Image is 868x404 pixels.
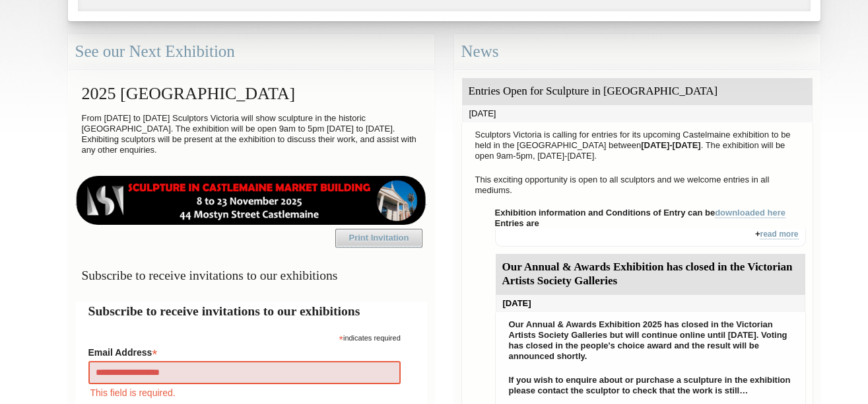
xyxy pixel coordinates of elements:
[75,176,427,225] img: castlemaine-ldrbd25v2.png
[68,34,434,69] div: See our Next Exhibition
[495,229,806,247] div: +
[335,229,422,247] a: Print Invitation
[715,208,785,218] a: downloaded here
[469,171,806,199] p: This exciting opportunity is open to all sculptors and we welcome entries in all mediums.
[75,110,427,159] p: From [DATE] to [DATE] Sculptors Victoria will show sculpture in the historic [GEOGRAPHIC_DATA]. T...
[462,105,813,122] div: [DATE]
[462,78,813,105] div: Entries Open for Sculpture in [GEOGRAPHIC_DATA]
[496,254,805,295] div: Our Annual & Awards Exhibition has closed in the Victorian Artists Society Galleries
[502,316,799,365] p: Our Annual & Awards Exhibition 2025 has closed in the Victorian Artists Society Galleries but wil...
[75,77,427,110] h2: 2025 [GEOGRAPHIC_DATA]
[88,302,414,321] h2: Subscribe to receive invitations to our exhibitions
[760,229,798,239] a: read more
[495,208,786,218] strong: Exhibition information and Conditions of Entry can be
[496,295,805,312] div: [DATE]
[454,34,820,69] div: News
[88,331,401,343] div: indicates required
[88,385,401,400] div: This field is required.
[88,343,401,359] label: Email Address
[75,263,427,288] h3: Subscribe to receive invitations to our exhibitions
[641,140,701,150] strong: [DATE]-[DATE]
[502,372,799,399] p: If you wish to enquire about or purchase a sculpture in the exhibition please contact the sculpto...
[469,126,806,165] p: Sculptors Victoria is calling for entries for its upcoming Castelmaine exhibition to be held in t...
